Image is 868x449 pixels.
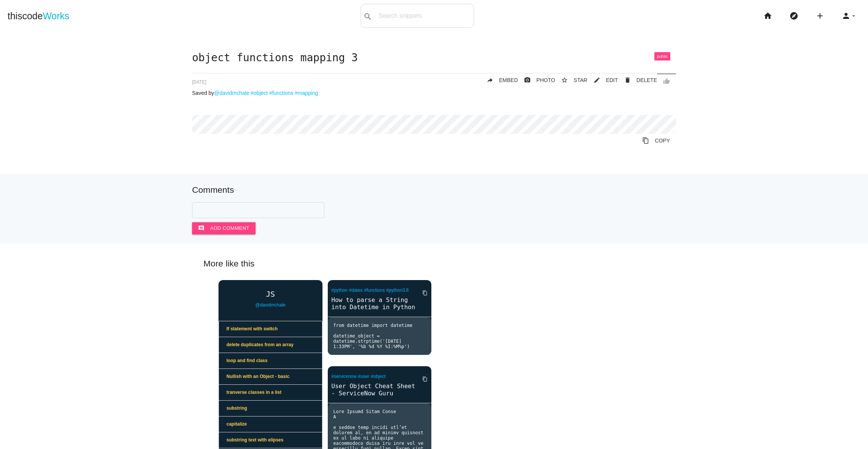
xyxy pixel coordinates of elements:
i: photo_camera [524,73,531,87]
a: #object [371,374,386,379]
i: explore [789,4,798,28]
a: #servicenow [332,374,357,379]
i: star_border [561,73,568,87]
i: reply [487,73,493,87]
a: Delete Post [618,73,657,87]
i: comment [198,222,205,234]
p: Saved by [192,90,676,96]
i: mode_edit [594,73,600,87]
span: PHOTO [536,77,555,83]
i: home [763,4,772,28]
i: content_copy [422,286,428,300]
a: #mapping [295,90,318,96]
a: @davidmchale [255,302,285,308]
a: delete duplicates from an array [219,337,322,353]
span: EDIT [606,77,618,83]
h1: object functions mapping 3 [192,52,676,64]
i: arrow_drop_down [851,4,857,28]
a: If statement with switch [219,321,322,337]
a: User Object Cheat Sheet - ServiceNow Guru [328,382,432,398]
a: replyEMBED [480,73,518,87]
i: person [842,4,851,28]
a: loop and find class [219,353,322,369]
a: photo_cameraPHOTO [518,73,555,87]
a: Copy to Clipboard [416,286,428,300]
i: search [363,5,372,29]
a: capitalize [219,416,322,432]
i: add [815,4,825,28]
a: Nullish with an Object - basic [219,369,322,385]
i: content_copy [422,372,428,386]
a: mode_editEDIT [587,73,618,87]
button: star_borderSTAR [555,73,587,87]
a: JS [219,290,322,298]
a: tranverse classes in a list [219,385,322,401]
a: thiscodeWorks [8,4,70,28]
a: #python3.8 [386,288,409,293]
a: How to parse a String into Datetime in Python [328,296,432,311]
span: Works [43,11,69,21]
input: Search snippets [375,8,474,24]
span: STAR [573,77,587,83]
a: #functions [364,288,385,293]
a: #functions [269,90,293,96]
a: #dates [349,288,363,293]
button: search [361,4,375,28]
a: Copy to Clipboard [416,372,428,386]
a: substring text with elipses [219,432,322,448]
a: #user [358,374,369,379]
a: @davidmchale [214,90,249,96]
a: substring [219,401,322,416]
i: content_copy [642,134,649,147]
h5: More like this [192,259,676,268]
a: #python [332,288,348,293]
h5: Comments [192,185,676,195]
i: delete [624,73,631,87]
span: [DATE] [192,79,206,85]
span: EMBED [499,77,518,83]
a: Copy to Clipboard [636,134,676,147]
button: commentAdd comment [192,222,256,234]
pre: from datetime import datetime datetime_object = datetime.strptime('[DATE] 1:33PM', '%b %d %Y %I:%... [328,317,432,355]
span: DELETE [637,77,657,83]
a: #object [251,90,268,96]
